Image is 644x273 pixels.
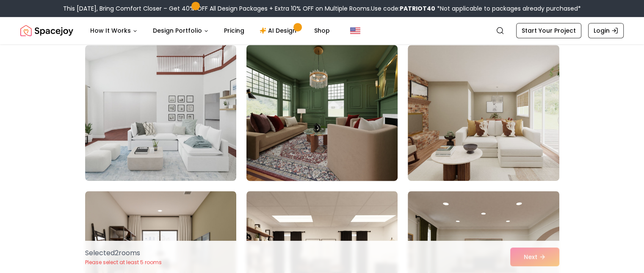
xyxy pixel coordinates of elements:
[408,45,559,181] img: Room room-78
[253,22,306,39] a: AI Design
[371,4,435,13] span: Use code:
[83,22,337,39] nav: Main
[85,259,162,266] p: Please select at least 5 rooms
[20,22,73,39] img: Spacejoy Logo
[516,23,581,38] a: Start Your Project
[63,4,581,13] div: This [DATE], Bring Comfort Closer – Get 40% OFF All Design Packages + Extra 10% OFF on Multiple R...
[85,248,162,258] p: Selected 2 room s
[243,42,401,184] img: Room room-77
[146,22,216,39] button: Design Portfolio
[217,22,251,39] a: Pricing
[20,22,73,39] a: Spacejoy
[350,25,360,36] img: United States
[85,45,236,181] img: Room room-76
[435,4,581,13] span: *Not applicable to packages already purchased*
[83,22,144,39] button: How It Works
[307,22,337,39] a: Shop
[20,17,624,44] nav: Global
[588,23,624,38] a: Login
[400,4,435,13] b: PATRIOT40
